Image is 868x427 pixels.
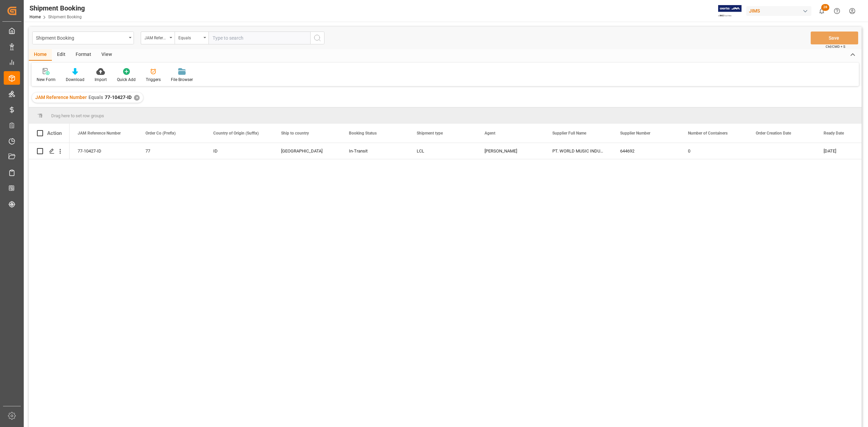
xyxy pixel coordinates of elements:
button: Save [811,32,858,44]
div: Quick Add [117,77,136,83]
div: Shipment Booking [36,33,126,42]
div: 77 [145,143,197,159]
a: Home [29,15,41,19]
div: 644692 [612,143,680,159]
img: Exertis%20JAM%20-%20Email%20Logo.jpg_1722504956.jpg [718,5,742,17]
div: [PERSON_NAME] [485,143,536,159]
div: Home [29,49,52,61]
button: open menu [32,32,134,44]
div: [GEOGRAPHIC_DATA] [281,143,333,159]
span: JAM Reference Number [35,95,87,100]
div: 0 [680,143,748,159]
div: In-Transit [349,143,400,159]
span: Order Creation Date [756,131,791,136]
span: 77-10427-ID [105,95,132,100]
div: JIMS [746,6,811,16]
button: JIMS [746,4,814,17]
span: Agent [485,131,495,136]
div: Download [66,77,84,83]
span: Ship to country [281,131,309,136]
button: Help Center [829,3,845,19]
div: New Form [37,77,56,83]
div: Shipment Booking [29,3,85,13]
span: Supplier Number [620,131,650,136]
button: search button [310,32,324,44]
div: Action [47,130,62,136]
div: ID [213,143,265,159]
span: Supplier Full Name [552,131,586,136]
div: JAM Reference Number [144,33,167,41]
span: Number of Containers [688,131,728,136]
span: Country of Origin (Suffix) [213,131,259,136]
span: Order Co (Prefix) [145,131,176,136]
button: open menu [175,32,209,44]
span: JAM Reference Number [78,131,121,136]
div: ✕ [134,95,140,101]
span: Ready Date [824,131,844,136]
div: Edit [52,49,71,61]
span: Drag here to set row groups [51,113,104,118]
div: Format [71,49,96,61]
button: open menu [141,32,175,44]
span: Ctrl/CMD + S [826,44,845,49]
div: Triggers [146,77,161,83]
div: 77-10427-ID [70,143,137,159]
span: Shipment type [417,131,443,136]
span: 28 [821,4,829,11]
div: Equals [178,33,201,41]
div: Import [95,77,107,83]
div: File Browser [171,77,193,83]
div: PT. WORLD MUSIC INDUSTRY [544,143,612,159]
div: LCL [417,143,468,159]
button: show 28 new notifications [814,3,829,19]
span: Equals [88,95,103,100]
input: Type to search [209,32,310,44]
span: Booking Status [349,131,377,136]
div: View [96,49,117,61]
div: Press SPACE to select this row. [29,143,70,159]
